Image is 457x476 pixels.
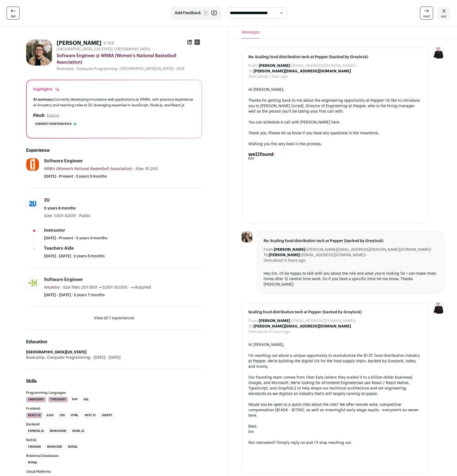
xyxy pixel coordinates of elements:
[259,318,357,324] dd: <[EMAIL_ADDRESS][DOMAIN_NAME]>
[248,131,422,136] div: Thank you. Please let us know if you have any questions in the meantime.
[70,428,86,434] li: Node.js
[26,339,202,345] h2: Education
[70,397,79,403] li: PHP
[437,7,450,20] a: esc
[44,245,74,251] div: Teachers Aide
[248,120,340,124] a: You can schedule a call with [PERSON_NAME] here.
[254,69,351,73] b: [PERSON_NAME][EMAIL_ADDRESS][DOMAIN_NAME]
[45,412,55,418] li: Ajax
[66,444,80,450] li: NoSQL
[248,152,274,156] img: AD_4nXd8mXtZXxLy6BW5oWOQUNxoLssU3evVOmElcTYOe9Q6vZR7bHgrarcpre-H0wWTlvQlXrfX4cJrmfo1PaFpYlo0O_KYH...
[248,310,422,315] span: Scaling food distribution tech at Pepper (backed by Greylock)
[433,48,444,58] img: 9240684-medium_jpg
[264,252,269,258] dt: To:
[7,7,20,20] a: last
[57,67,202,71] div: Bootcamp - Computer Programming - [GEOGRAPHIC_DATA][US_STATE] - 2019
[26,454,202,458] h3: Relational Databases
[11,14,16,18] span: last
[26,378,202,385] h2: Skills
[26,198,39,209] img: 0624c2f7b51a661483a542a52c318713247f4d6d4d4c09fc0069e49f2a1d08d1.png
[79,214,90,218] span: Public
[248,375,422,397] div: Our founding team comes from Uber Eats (where they scaled it to a billion-dollar business), Googl...
[69,412,81,418] li: HTML
[26,460,39,466] li: MySQL
[33,87,60,92] div: Highlights
[44,277,83,283] div: Software Engineer
[248,141,422,147] div: Wishing you the very best in the process,
[47,113,59,118] button: Expand
[269,252,367,258] dd: <[EMAIL_ADDRESS][DOMAIN_NAME]>
[44,206,76,211] span: 5 years 8 months
[94,316,134,321] button: View all 7 experiences
[264,271,437,287] div: Hey Em, I'd be happy to talk with you about the role and what you're looking for I can make most ...
[131,286,151,289] span: → Acquired
[44,158,83,164] div: Software Engineer
[264,247,274,252] dt: From:
[100,412,114,418] li: jQuery
[248,402,422,418] div: Would you be open to a quick chat about the role? We offer remote work, competitive compensation ...
[83,412,97,418] li: Next.js
[203,10,209,16] span: F
[248,440,422,446] div: Not interested? Simply reply no and I’ll stop reaching out.
[48,428,68,434] li: Mongoose
[441,14,447,18] span: esc
[26,391,202,394] h3: Programming Languages
[248,318,259,324] dt: From:
[248,54,422,60] span: Re: Scaling food distribution tech at Pepper (backed by Greylock)
[242,26,260,39] button: Messages
[26,470,202,473] h3: Cloud Platforms
[433,303,444,314] img: 9240684-medium_jpg
[44,292,105,298] span: [DATE] - [DATE] · 2 years 7 months
[248,156,422,161] div: Em
[33,98,54,101] span: AI summary:
[248,429,422,435] div: Em
[133,167,158,171] span: · Size: 51-200
[26,438,202,442] h3: NoSQL
[44,227,65,233] div: Instructor
[254,324,351,328] b: [PERSON_NAME][EMAIL_ADDRESS][DOMAIN_NAME]
[44,198,50,202] span: 2U
[26,444,43,450] li: Firebase
[44,236,107,241] span: [DATE] - Present · 3 years 4 months
[264,238,437,244] span: Re: Scaling food distribution tech at Pepper (backed by Greylock)
[248,424,422,429] div: Best,
[248,98,422,114] div: Thanks for getting back to me about the engineering opportunity at Pepper! I'd like to introduce ...
[26,355,202,360] div: Bootcamp, Computer Programming
[248,69,254,74] dt: To:
[248,329,258,335] dt: Sent:
[44,167,132,171] span: WNBA (Women's National Basketball Association)
[45,444,64,450] li: MongoDB
[26,350,87,354] strong: [GEOGRAPHIC_DATA][US_STATE]
[248,353,422,369] div: I'm reaching out about a unique opportunity to revolutionize the $1.5T food distribution industry...
[259,319,290,323] b: [PERSON_NAME]
[420,7,433,20] a: next
[33,112,45,119] h2: Finch
[259,63,357,69] dd: <[EMAIL_ADDRESS][DOMAIN_NAME]>
[259,64,290,68] b: [PERSON_NAME]
[274,248,305,252] b: [PERSON_NAME]
[26,147,202,154] h2: Experience
[58,412,67,418] li: CSS
[104,41,114,46] div: 6 YOE
[33,97,195,108] div: Currently developing innovative web applications at WNBA, with previous experience at Ancestry an...
[248,74,258,79] dt: Sent:
[26,428,46,434] li: Express.js
[248,324,254,329] dt: To:
[248,63,259,69] dt: From:
[26,423,202,426] h3: Backend
[264,258,273,263] dt: Sent:
[44,286,60,289] span: Ancestry
[26,39,52,66] img: 4793820ba47ea73cf0a5fade59754f2bc93ea408486e7c34453cce0a91799b08.jpg
[242,231,252,242] img: 4793820ba47ea73cf0a5fade59754f2bc93ea408486e7c34453cce0a91799b08.jpg
[248,342,422,348] div: Hi [PERSON_NAME],
[128,285,129,290] span: ·
[57,47,150,51] span: [GEOGRAPHIC_DATA], [US_STATE], [GEOGRAPHIC_DATA]
[26,277,39,289] img: 3c9b0a8fa959d56116040c765c9b15836392a77f8591718953ae2ada37bcf21d.jpg
[35,121,72,127] span: Current frontend role
[44,214,76,218] span: Size: 1,001-5,000
[61,286,127,289] span: · Size then: 201-500 → 5,001-10,000
[175,10,201,16] span: Add Feedback
[57,52,202,66] div: Software Engineer @ WNBA (Women's National Basketball Association)
[269,253,300,257] b: [PERSON_NAME]
[258,74,288,79] dd: about 1 hour ago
